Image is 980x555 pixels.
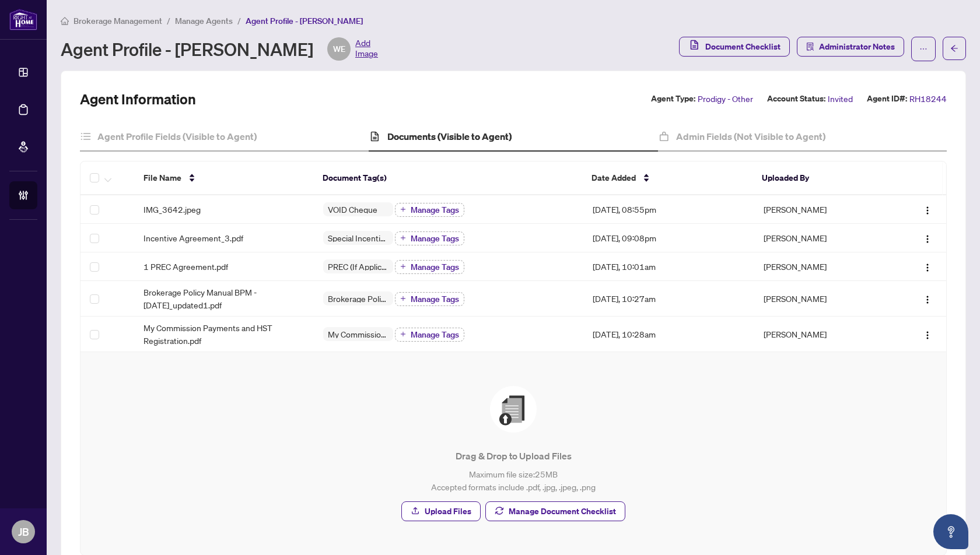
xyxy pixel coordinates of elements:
span: Invited [828,92,853,106]
button: Manage Document Checklist [485,501,625,521]
span: arrow-left [950,44,958,52]
button: Manage Tags [395,260,464,274]
span: File UploadDrag & Drop to Upload FilesMaximum file size:25MBAccepted formats include .pdf, .jpg, ... [94,366,932,541]
button: Manage Tags [395,203,464,217]
span: plus [400,331,406,337]
span: Add Image [355,37,378,61]
span: Prodigy - Other [698,92,753,106]
th: Document Tag(s) [313,161,582,195]
span: plus [400,235,406,241]
span: Incentive Agreement_3.pdf [143,231,243,244]
span: Upload Files [425,502,471,521]
span: Manage Tags [411,234,459,243]
span: plus [400,206,406,212]
span: Manage Document Checklist [509,502,616,521]
span: Manage Agents [175,16,233,26]
img: logo [9,9,37,30]
td: [PERSON_NAME] [754,252,889,281]
span: home [61,17,69,25]
span: Date Added [591,171,636,184]
span: ellipsis [919,45,928,53]
span: Brokerage Policy Manual [323,294,393,303]
h4: Documents (Visible to Agent) [387,129,512,143]
button: Manage Tags [395,231,464,245]
span: WE [333,43,345,55]
span: Manage Tags [411,295,459,303]
th: Date Added [582,161,752,195]
img: File Upload [490,386,537,433]
button: Logo [918,257,937,276]
button: Logo [918,289,937,308]
th: File Name [134,161,313,195]
img: Logo [923,263,932,272]
button: Logo [918,325,937,343]
button: Document Checklist [679,37,790,57]
img: Logo [923,234,932,244]
label: Account Status: [767,92,825,106]
h4: Agent Profile Fields (Visible to Agent) [97,129,257,143]
span: Brokerage Policy Manual BPM - [DATE]_updated1.pdf [143,286,304,311]
button: Manage Tags [395,328,464,342]
td: [PERSON_NAME] [754,224,889,252]
td: [DATE], 09:08pm [583,224,754,252]
li: / [167,14,170,27]
td: [DATE], 10:01am [583,252,754,281]
span: JB [18,524,29,540]
span: Manage Tags [411,331,459,339]
img: Logo [923,295,932,304]
p: Maximum file size: 25 MB Accepted formats include .pdf, .jpg, .jpeg, .png [104,468,923,493]
li: / [237,14,241,27]
button: Upload Files [401,501,481,521]
span: Manage Tags [411,206,459,214]
td: [DATE], 08:55pm [583,195,754,224]
span: plus [400,264,406,269]
div: Agent Profile - [PERSON_NAME] [61,37,378,61]
span: Document Checklist [705,37,780,56]
img: Logo [923,331,932,340]
button: Logo [918,229,937,247]
td: [PERSON_NAME] [754,317,889,352]
span: IMG_3642.jpeg [143,203,201,216]
span: RH18244 [909,92,947,106]
label: Agent Type: [651,92,695,106]
span: Manage Tags [411,263,459,271]
h4: Admin Fields (Not Visible to Agent) [676,129,825,143]
span: My Commission Payments and HST Registration.pdf [143,321,304,347]
td: [PERSON_NAME] [754,281,889,317]
span: VOID Cheque [323,205,382,213]
td: [DATE], 10:27am [583,281,754,317]
button: Open asap [933,514,968,549]
span: PREC (If Applicable) [323,262,393,271]
span: Special Incentive Agreement [323,234,393,242]
span: Brokerage Management [73,16,162,26]
th: Uploaded By [752,161,887,195]
label: Agent ID#: [867,92,907,106]
span: Agent Profile - [PERSON_NAME] [246,16,363,26]
button: Manage Tags [395,292,464,306]
span: My Commission Payments and HST Registration [323,330,393,338]
h2: Agent Information [80,90,196,108]
span: solution [806,43,814,51]
img: Logo [923,206,932,215]
span: plus [400,296,406,301]
td: [DATE], 10:28am [583,317,754,352]
button: Administrator Notes [797,37,904,57]
span: File Name [143,171,181,184]
p: Drag & Drop to Upload Files [104,449,923,463]
button: Logo [918,200,937,219]
td: [PERSON_NAME] [754,195,889,224]
span: Administrator Notes [819,37,895,56]
span: 1 PREC Agreement.pdf [143,260,228,273]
